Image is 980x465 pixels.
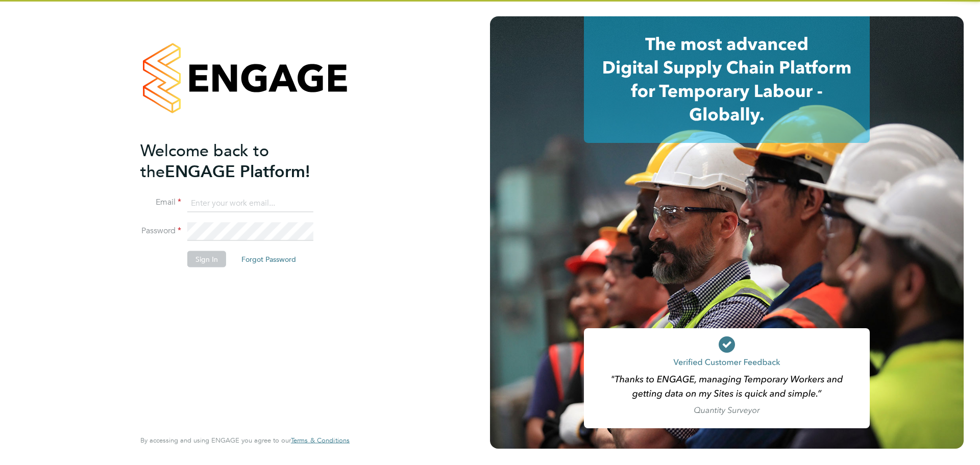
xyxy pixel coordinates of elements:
label: Password [140,226,181,236]
button: Sign In [187,251,226,267]
button: Forgot Password [233,251,304,267]
span: By accessing and using ENGAGE you agree to our [140,436,350,445]
input: Enter your work email... [187,194,313,212]
span: Terms & Conditions [291,436,350,445]
label: Email [140,197,181,208]
a: Terms & Conditions [291,436,350,445]
span: Welcome back to the [140,140,269,181]
h2: ENGAGE Platform! [140,140,339,182]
